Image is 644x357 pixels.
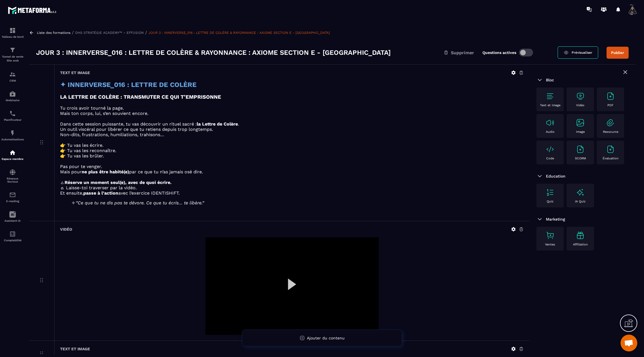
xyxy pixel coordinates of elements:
p: SCORM [575,157,586,160]
img: text-image no-wra [576,118,585,127]
a: JOUR 3 : INNERVERSE_016 : LETTRE DE COLÈRE & RAYONNANCE : AXIOME SECTION E - [GEOGRAPHIC_DATA] [148,31,330,35]
img: formation [9,27,16,34]
a: DHS STRATÉGIE ACADEMY™ – EFFUSION [75,31,144,35]
strong: la Lettre de Colère [197,121,238,127]
p: Mais ton corps, lui, s’en souvient encore. [60,111,524,116]
div: Ouvrir le chat [621,335,637,351]
p: Assistant IA [1,219,24,222]
p: 👉 Tu vas les reconnaître. [60,148,524,153]
p: Text et image [540,103,560,107]
img: text-image no-wra [546,118,555,127]
span: / [72,30,74,35]
a: Assistant IA [1,207,24,226]
p: Affiliation [573,243,588,246]
img: accountant [9,231,16,237]
p: Mais pour par ce que tu n’as jamais osé dire. [60,169,524,174]
p: Image [576,130,585,134]
strong: ne plus être habité(e) [82,169,129,174]
img: logo [8,5,58,15]
img: text-image [576,231,585,240]
p: Vidéo [576,103,584,107]
p: Ressource [603,130,618,134]
img: arrow-down [536,77,543,83]
p: 👉 Tu vas les brûler. [60,153,524,159]
a: formationformationTableau de bord [1,23,24,42]
h3: JOUR 3 : INNERVERSE_016 : LETTRE DE COLÈRE & RAYONNANCE : AXIOME SECTION E - [GEOGRAPHIC_DATA] [36,48,391,57]
img: email [9,191,16,198]
h6: Vidéo [60,227,72,231]
a: automationsautomationsAutomatisations [1,126,24,145]
p: IA Quiz [575,200,586,203]
img: automations [9,91,16,97]
strong: Réserve un moment seul(e), avec de quoi écrire. [65,180,172,185]
strong: LA LETTRE DE COLÈRE : TRANSMUTER CE QUI T’EMPRISONNE [60,94,221,100]
span: Bloc [546,78,554,82]
img: formation [9,47,16,53]
img: formation [9,71,16,78]
img: arrow-down [536,173,543,179]
span: Supprimer [451,50,474,55]
p: 🜂 [60,180,524,185]
p: Planificateur [1,118,24,121]
p: Et ensuite, avec l’exercice IDENTISHIFT. [60,190,524,196]
p: Webinaire [1,99,24,102]
p: Dans cette session puissante, tu vas découvrir un rituel sacré : . [60,121,524,127]
p: Non-dits, frustrations, humiliations, trahisons… [60,132,524,137]
p: Code [546,157,554,160]
span: / [145,30,147,35]
span: Marketing [546,217,565,221]
img: text-image [576,188,585,197]
img: text-image no-wra [606,145,615,154]
blockquote: 🝊 [71,200,513,205]
img: text-image no-wra [546,188,555,197]
img: arrow-down [536,216,543,223]
img: automations [9,149,16,156]
span: Ajouter du contenu [307,336,345,340]
a: Liste des formations [37,31,70,35]
em: “Ce que tu ne dis pas te dévore. Ce que tu écris… te libère.” [76,200,204,205]
p: Quiz [547,200,553,203]
p: Tu crois avoir tourné la page. [60,105,524,111]
p: Réseaux Sociaux [1,177,24,183]
img: text-image no-wra [546,92,555,101]
p: E-mailing [1,200,24,203]
img: text-image no-wra [606,118,615,127]
img: text-image no-wra [576,92,585,101]
p: 👉 Tu vas les écrire. [60,143,524,148]
p: Ventes [545,243,555,246]
a: formationformationTunnel de vente Site web [1,42,24,67]
p: Espace membre [1,157,24,160]
img: automations [9,130,16,136]
p: Audio [546,130,555,134]
span: Prévisualiser [572,51,592,55]
button: Publier [607,47,629,59]
h6: Text et image [60,70,90,75]
a: formationformationCRM [1,67,24,86]
p: 🜁 Laisse-toi traverser par la vidéo. [60,185,524,190]
img: text-image no-wra [576,145,585,154]
strong: passe à l’action [83,190,118,196]
p: Automatisations [1,138,24,141]
a: social-networksocial-networkRéseaux Sociaux [1,165,24,187]
strong: ✦ INNERVERSE_016 : LETTRE DE COLÈRE [60,81,196,89]
p: PDF [607,103,614,107]
span: Education [546,174,565,178]
a: emailemailE-mailing [1,187,24,207]
p: Tunnel de vente Site web [1,55,24,63]
img: text-image no-wra [606,92,615,101]
p: CRM [1,79,24,82]
h6: Text et image [60,347,90,351]
img: text-image no-wra [546,145,555,154]
a: Prévisualiser [558,46,598,59]
img: social-network [9,169,16,176]
img: scheduler [9,110,16,117]
p: Tableau de bord [1,35,24,38]
a: automationsautomationsWebinaire [1,86,24,106]
a: accountantaccountantComptabilité [1,226,24,246]
a: automationsautomationsEspace membre [1,145,24,165]
img: text-image no-wra [546,231,555,240]
p: Un outil viscéral pour libérer ce que tu retiens depuis trop longtemps. [60,127,524,132]
p: Pas pour te venger. [60,164,524,169]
